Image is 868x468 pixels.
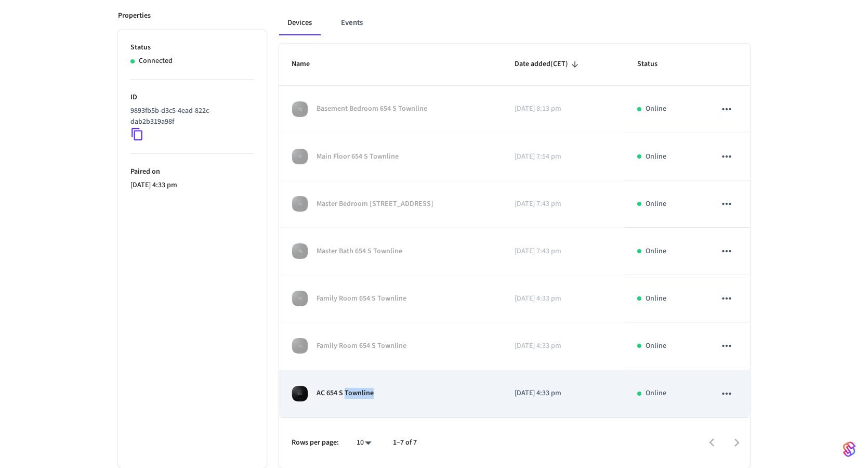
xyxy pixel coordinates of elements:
[292,437,339,448] p: Rows per page:
[351,435,376,450] div: 10
[646,341,666,352] p: Online
[515,56,582,72] span: Date added(CET)
[130,92,254,103] p: ID
[637,56,671,72] span: Status
[130,180,254,191] p: [DATE] 4:33 pm
[317,246,402,257] p: Master Bath 654 S Townline
[130,106,250,127] p: 9893fb5b-d3c5-4ead-822c-dab2b319a98f
[292,148,308,165] img: Ecobee 3 Lite Thermostat
[646,103,666,114] p: Online
[118,10,151,21] p: Properties
[139,56,173,67] p: Connected
[515,151,612,162] p: [DATE] 7:54 pm
[646,199,666,210] p: Online
[279,44,750,417] table: sticky table
[646,151,666,162] p: Online
[515,293,612,304] p: [DATE] 4:33 pm
[130,42,254,53] p: Status
[317,341,406,352] p: Family Room 654 S Townline
[292,196,308,212] img: Ecobee 3 Lite Thermostat
[292,101,308,118] img: Ecobee 3 Lite Thermostat
[515,388,612,399] p: [DATE] 4:33 pm
[333,10,371,35] button: Events
[515,341,612,352] p: [DATE] 4:33 pm
[317,151,399,162] p: Main Floor 654 S Townline
[292,337,308,354] img: Ecobee 3 Lite Thermostat
[515,103,612,114] p: [DATE] 8:13 pm
[317,388,374,399] p: AC 654 S Townline
[317,103,427,114] p: Basement Bedroom 654 S Townline
[130,166,254,177] p: Paired on
[292,56,323,72] span: Name
[279,10,320,35] button: Devices
[646,293,666,304] p: Online
[646,388,666,399] p: Online
[317,293,406,304] p: Family Room 654 S Townline
[515,246,612,257] p: [DATE] 7:43 pm
[393,437,417,448] p: 1–7 of 7
[515,199,612,210] p: [DATE] 7:43 pm
[292,243,308,259] img: Ecobee 3 Lite Thermostat
[292,290,308,307] img: Ecobee 3 Lite Thermostat
[317,199,433,210] p: Master Bedroom [STREET_ADDRESS]
[646,246,666,257] p: Online
[279,10,750,35] div: connected account tabs
[843,441,856,458] img: SeamLogoGradient.69752ec5.svg
[292,385,308,402] img: ecobee_lite_3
